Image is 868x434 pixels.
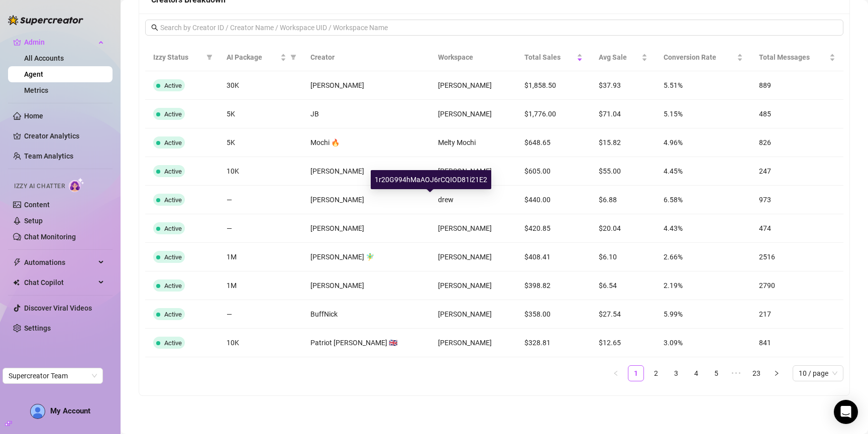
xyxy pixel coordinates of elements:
[591,186,656,214] td: $6.88
[164,225,182,232] span: Active
[219,243,302,271] td: 1M
[24,86,48,94] a: Metrics
[591,214,656,243] td: $20.04
[591,329,656,357] td: $12.65
[516,271,591,300] td: $398.82
[164,282,182,290] span: Active
[591,128,656,157] td: $15.82
[31,404,45,418] img: AD_cMMTxCeTpmN1d5MnKJ1j-_uXZCpTKapSSqNGg4PyXtR_tCW7gZXTNmFz2tpVv9LSyNV7ff1CaS4f4q0HLYKULQOwoM5GQR...
[751,243,843,271] td: 2516
[656,128,750,157] td: 4.96%
[310,167,364,175] span: [PERSON_NAME]
[648,366,664,381] a: 2
[751,71,843,100] td: 889
[774,370,780,376] span: right
[219,329,302,357] td: 10K
[759,52,827,63] span: Total Messages
[751,44,843,71] th: Total Messages
[24,233,76,241] a: Chat Monitoring
[591,300,656,329] td: $27.54
[751,214,843,243] td: 474
[24,54,64,62] a: All Accounts
[219,44,302,71] th: AI Package
[310,253,374,261] span: [PERSON_NAME] 🧚‍♂️
[708,365,724,381] li: 5
[689,366,704,381] a: 4
[516,329,591,357] td: $328.81
[438,281,492,290] span: [PERSON_NAME]
[310,196,364,204] span: [PERSON_NAME]
[24,304,92,312] a: Discover Viral Videos
[310,281,364,290] span: [PERSON_NAME]
[310,138,340,147] span: Mochi 🔥
[516,100,591,128] td: $1,776.00
[656,44,750,71] th: Conversion Rate
[591,157,656,186] td: $55.00
[219,71,302,100] td: 30K
[751,186,843,214] td: 973
[438,196,454,204] span: drew
[656,271,750,300] td: 2.19%
[516,214,591,243] td: $420.85
[438,167,492,175] span: [PERSON_NAME]
[728,365,744,381] span: •••
[13,258,21,266] span: thunderbolt
[628,365,644,381] li: 1
[310,339,397,347] span: Patriot [PERSON_NAME] 🇬🇧
[751,157,843,186] td: 247
[668,365,684,381] li: 3
[219,186,302,214] td: —
[656,186,750,214] td: 6.58%
[227,52,278,63] span: AI Package
[438,81,492,89] span: [PERSON_NAME]
[688,365,704,381] li: 4
[834,400,858,424] div: Open Intercom Messenger
[24,128,104,144] a: Creator Analytics
[219,100,302,128] td: 5K
[438,138,476,147] span: Melty Mochi
[656,214,750,243] td: 4.43%
[591,100,656,128] td: $71.04
[9,368,97,383] span: Supercreator Team
[302,44,430,71] th: Creator
[728,365,744,381] li: Next 5 Pages
[438,310,492,318] span: [PERSON_NAME]
[8,15,83,25] img: logo-BBDzfeDw.svg
[613,370,619,376] span: left
[591,271,656,300] td: $6.54
[608,365,624,381] li: Previous Page
[516,128,591,157] td: $648.65
[656,157,750,186] td: 4.45%
[516,71,591,100] td: $1,858.50
[164,253,182,261] span: Active
[656,243,750,271] td: 2.66%
[24,324,51,332] a: Settings
[751,271,843,300] td: 2790
[438,339,492,347] span: [PERSON_NAME]
[751,128,843,157] td: 826
[164,110,182,118] span: Active
[288,50,298,65] span: filter
[608,365,624,381] button: left
[799,366,837,381] span: 10 / page
[24,274,95,291] span: Chat Copilot
[749,366,764,381] a: 23
[151,24,158,31] span: search
[14,182,65,191] span: Izzy AI Chatter
[164,196,182,204] span: Active
[164,82,182,89] span: Active
[628,366,643,381] a: 1
[371,170,491,189] div: 1r20G994hMaAOJ6rCQIOD81i21E2
[438,110,492,118] span: [PERSON_NAME]
[793,365,843,381] div: Page Size
[524,52,575,63] span: Total Sales
[310,110,319,118] span: JB
[164,311,182,318] span: Active
[69,178,84,192] img: AI Chatter
[24,70,43,78] a: Agent
[164,139,182,147] span: Active
[516,186,591,214] td: $440.00
[219,128,302,157] td: 5K
[24,201,50,209] a: Content
[430,44,516,71] th: Workspace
